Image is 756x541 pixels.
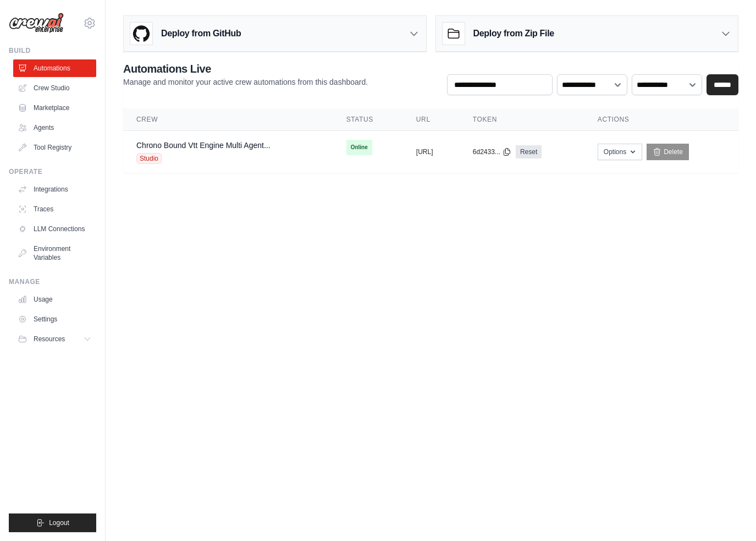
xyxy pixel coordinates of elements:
[584,108,738,131] th: Actions
[123,76,368,88] p: Manage and monitor your active crew automations from this dashboard.
[598,144,642,160] button: Options
[13,240,96,266] a: Environment Variables
[13,220,96,238] a: LLM Connections
[13,200,96,218] a: Traces
[346,140,372,155] span: Online
[49,518,69,527] span: Logout
[647,144,689,160] a: Delete
[34,335,65,343] span: Resources
[13,310,96,328] a: Settings
[136,153,162,164] span: Studio
[161,27,241,40] h3: Deploy from GitHub
[13,119,96,136] a: Agents
[403,108,460,131] th: URL
[516,145,542,159] a: Reset
[9,46,96,55] div: Build
[13,79,96,97] a: Crew Studio
[460,108,584,131] th: Token
[13,59,96,77] a: Automations
[9,513,96,532] button: Logout
[13,291,96,308] a: Usage
[13,139,96,156] a: Tool Registry
[13,330,96,348] button: Resources
[9,13,64,34] img: Logo
[123,108,333,131] th: Crew
[473,27,554,40] h3: Deploy from Zip File
[136,141,271,150] a: Chrono Bound Vtt Engine Multi Agent...
[130,23,152,45] img: GitHub Logo
[13,181,96,198] a: Integrations
[9,277,96,286] div: Manage
[13,99,96,117] a: Marketplace
[473,147,511,156] button: 6d2433...
[333,108,403,131] th: Status
[123,61,368,76] h2: Automations Live
[9,167,96,176] div: Operate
